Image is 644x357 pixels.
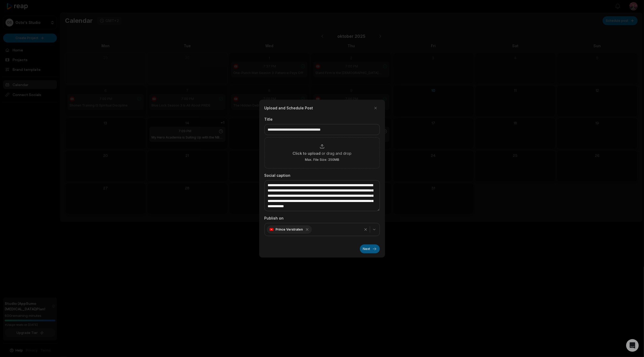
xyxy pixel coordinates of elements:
span: or drag and drop [322,151,351,156]
label: Social caption [264,173,380,178]
label: Publish on [264,215,380,221]
span: Max. File Size: 250MB [305,158,339,162]
span: Click to upload [293,151,321,156]
h2: Upload and Schedule Post [264,105,313,111]
button: Prince Verstraten [264,223,380,236]
button: Next [360,244,380,253]
div: Prince Verstraten [267,225,312,234]
label: Title [264,116,380,122]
